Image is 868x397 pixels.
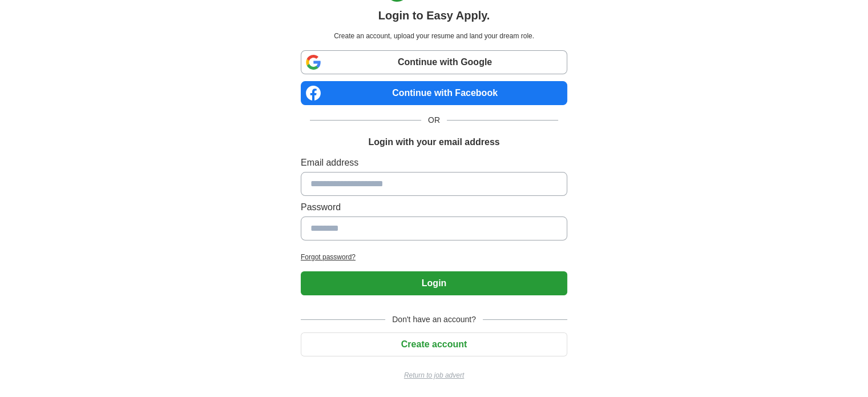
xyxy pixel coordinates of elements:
a: Continue with Facebook [301,81,567,105]
span: Don't have an account? [385,314,483,326]
a: Forgot password? [301,252,567,262]
span: OR [421,114,447,126]
h1: Login to Easy Apply. [378,7,490,24]
a: Return to job advert [301,370,567,380]
a: Continue with Google [301,50,567,74]
label: Email address [301,156,567,170]
button: Login [301,271,567,295]
a: Create account [301,339,567,349]
h1: Login with your email address [368,135,499,149]
label: Password [301,200,567,214]
button: Create account [301,332,567,356]
p: Create an account, upload your resume and land your dream role. [303,31,565,41]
